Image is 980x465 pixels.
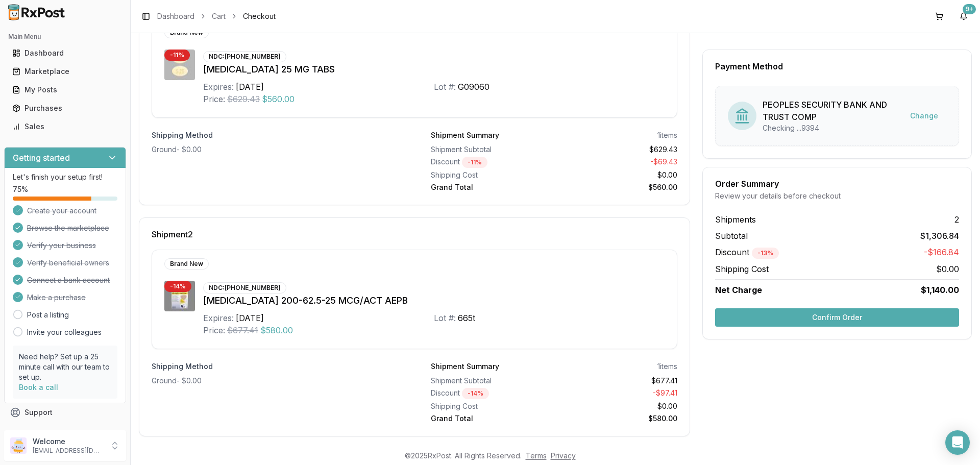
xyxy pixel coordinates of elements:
nav: breadcrumb [157,11,276,21]
div: NDC: [PHONE_NUMBER] [203,51,286,62]
span: $0.00 [936,263,959,275]
div: - 11 % [462,157,487,168]
button: Sales [4,118,126,135]
a: Marketplace [8,62,122,81]
span: Shipments [715,213,756,226]
label: Shipping Method [152,361,398,372]
a: Invite your colleagues [27,327,102,337]
div: Open Intercom Messenger [945,430,970,455]
div: $629.43 [558,144,678,155]
div: - 11 % [164,50,190,61]
a: My Posts [8,81,122,99]
button: Purchases [4,100,126,116]
span: $580.00 [260,324,293,336]
a: Cart [212,11,226,21]
div: Shipment Summary [431,130,499,140]
div: Sales [12,121,118,132]
a: Book a call [19,383,58,391]
span: $560.00 [262,93,295,105]
div: Shipping Cost [431,401,550,411]
span: Connect a bank account [27,275,110,285]
div: - 13 % [752,248,779,259]
div: Expires: [203,312,234,324]
span: Make a purchase [27,292,86,303]
span: Subtotal [715,230,748,242]
img: User avatar [10,437,27,454]
div: Brand New [164,258,209,270]
button: Confirm Order [715,308,959,327]
div: - 14 % [164,281,191,292]
div: Price: [203,324,225,336]
span: Discount [715,247,779,257]
span: Checkout [243,11,276,21]
div: Grand Total [431,413,550,424]
button: Marketplace [4,63,126,80]
button: Feedback [4,422,126,440]
a: Privacy [551,451,576,460]
div: [MEDICAL_DATA] 200-62.5-25 MCG/ACT AEPB [203,293,665,308]
div: 665t [458,312,475,324]
div: Review your details before checkout [715,191,959,201]
div: 1 items [657,361,677,372]
span: Feedback [24,426,59,436]
a: Dashboard [157,11,194,21]
div: [MEDICAL_DATA] 25 MG TABS [203,62,665,77]
span: -$166.84 [924,246,959,259]
div: Discount [431,157,550,168]
h2: Main Menu [8,33,122,41]
button: 9+ [955,8,972,25]
img: RxPost Logo [4,4,69,20]
label: Shipping Method [152,130,398,140]
div: Discount [431,388,550,399]
div: Dashboard [12,48,118,58]
a: Dashboard [8,44,122,62]
a: Sales [8,117,122,136]
div: Shipment Summary [431,361,499,372]
span: Shipping Cost [715,263,769,275]
span: Shipment 2 [152,230,193,238]
div: Purchases [12,103,118,113]
p: [EMAIL_ADDRESS][DOMAIN_NAME] [33,447,104,455]
button: My Posts [4,82,126,98]
span: $1,140.00 [921,284,959,296]
div: Grand Total [431,182,550,192]
p: Need help? Set up a 25 minute call with our team to set up. [19,352,111,382]
button: Support [4,403,126,422]
div: PEOPLES SECURITY BANK AND TRUST COMP [763,99,902,123]
div: Marketplace [12,66,118,77]
img: Trelegy Ellipta 200-62.5-25 MCG/ACT AEPB [164,281,195,311]
button: Dashboard [4,45,126,61]
div: Price: [203,93,225,105]
span: Verify your business [27,240,96,251]
div: NDC: [PHONE_NUMBER] [203,282,286,293]
div: Lot #: [434,312,456,324]
p: Let's finish your setup first! [13,172,117,182]
img: Jardiance 25 MG TABS [164,50,195,80]
span: $629.43 [227,93,260,105]
h3: Getting started [13,152,70,164]
a: Post a listing [27,310,69,320]
div: 1 items [657,130,677,140]
div: Lot #: [434,81,456,93]
a: Terms [526,451,547,460]
div: G09060 [458,81,489,93]
span: Browse the marketplace [27,223,109,233]
span: $1,306.84 [920,230,959,242]
div: My Posts [12,85,118,95]
div: Ground - $0.00 [152,376,398,386]
div: 9+ [963,4,976,14]
div: $560.00 [558,182,678,192]
div: $0.00 [558,170,678,180]
div: Expires: [203,81,234,93]
p: Welcome [33,436,104,447]
div: $677.41 [558,376,678,386]
div: [DATE] [236,81,264,93]
a: Purchases [8,99,122,117]
div: $580.00 [558,413,678,424]
span: $677.41 [227,324,258,336]
div: Order Summary [715,180,959,188]
div: Shipment Subtotal [431,376,550,386]
div: - 14 % [462,388,489,399]
span: Create your account [27,206,96,216]
span: 75 % [13,184,28,194]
